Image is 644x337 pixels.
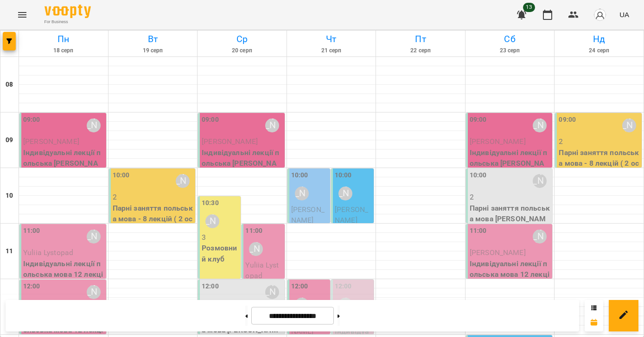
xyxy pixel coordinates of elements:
[470,203,551,236] p: Парні заняття польська мова [PERSON_NAME] 8 занять
[616,6,633,23] button: UA
[377,32,464,46] h6: Пт
[556,32,642,46] h6: Нд
[6,135,13,145] h6: 09
[87,119,101,132] div: Anna Litkovets
[335,170,352,181] label: 10:00
[110,46,196,55] h6: 19 серп
[202,232,239,243] p: 3
[593,8,606,21] img: avatar_s.png
[295,187,309,200] div: Valentyna Krytskaliuk
[559,136,640,147] p: 2
[335,205,368,225] span: [PERSON_NAME]
[11,4,33,26] button: Menu
[470,192,551,203] p: 2
[467,32,553,46] h6: Сб
[6,191,13,201] h6: 10
[559,115,576,125] label: 09:00
[622,119,636,132] div: Sofiia Aloshyna
[113,192,194,203] p: 2
[265,285,279,299] div: Anna Litkovets
[199,46,285,55] h6: 20 серп
[23,248,73,257] span: Yuliia Lystopad
[110,32,196,46] h6: Вт
[377,46,464,55] h6: 22 серп
[533,174,547,188] div: Anna Litkovets
[87,285,101,299] div: Anna Litkovets
[23,226,40,236] label: 11:00
[335,281,352,292] label: 12:00
[113,203,194,236] p: Парні заняття польська мова - 8 лекцій ( 2 особи )
[288,32,375,46] h6: Чт
[291,205,325,225] span: [PERSON_NAME]
[202,115,219,125] label: 09:00
[23,147,104,180] p: Індивідуальні лекції польська [PERSON_NAME] 8 занять
[467,46,553,55] h6: 23 серп
[87,230,101,243] div: Anna Litkovets
[470,226,487,236] label: 11:00
[6,80,13,90] h6: 08
[23,137,79,146] span: [PERSON_NAME]
[533,119,547,132] div: Anna Litkovets
[556,46,642,55] h6: 24 серп
[205,214,219,228] div: Sofiia Aloshyna
[20,46,107,55] h6: 18 серп
[45,5,91,18] img: Voopty Logo
[202,281,219,292] label: 12:00
[23,115,40,125] label: 09:00
[470,137,526,146] span: [PERSON_NAME]
[20,32,107,46] h6: Пн
[245,226,262,236] label: 11:00
[265,119,279,132] div: Anna Litkovets
[23,281,40,292] label: 12:00
[523,3,535,12] span: 13
[249,242,263,256] div: Anna Litkovets
[470,248,526,257] span: [PERSON_NAME]
[291,170,308,181] label: 10:00
[45,19,91,25] span: For Business
[619,10,629,19] span: UA
[113,170,130,181] label: 10:00
[202,243,239,264] p: Розмовний клуб
[199,32,285,46] h6: Ср
[288,46,375,55] h6: 21 серп
[202,137,258,146] span: [PERSON_NAME]
[470,170,487,181] label: 10:00
[533,230,547,243] div: Anna Litkovets
[202,147,283,180] p: Індивідуальні лекції польська [PERSON_NAME] 8 занять
[176,174,190,188] div: Sofiia Aloshyna
[470,115,487,125] label: 09:00
[338,187,352,200] div: Anna Litkovets
[470,258,551,291] p: Індивідуальні лекції польська мова 12 лекцій [PERSON_NAME]
[245,261,279,281] span: Yuliia Lystopad
[23,258,104,291] p: Індивідуальні лекції польська мова 12 лекцій [PERSON_NAME]
[559,147,640,180] p: Парні заняття польська мова - 8 лекцій ( 2 особи )
[291,281,308,292] label: 12:00
[202,198,219,208] label: 10:30
[470,147,551,180] p: Індивідуальні лекції польська [PERSON_NAME] 8 занять
[6,246,13,256] h6: 11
